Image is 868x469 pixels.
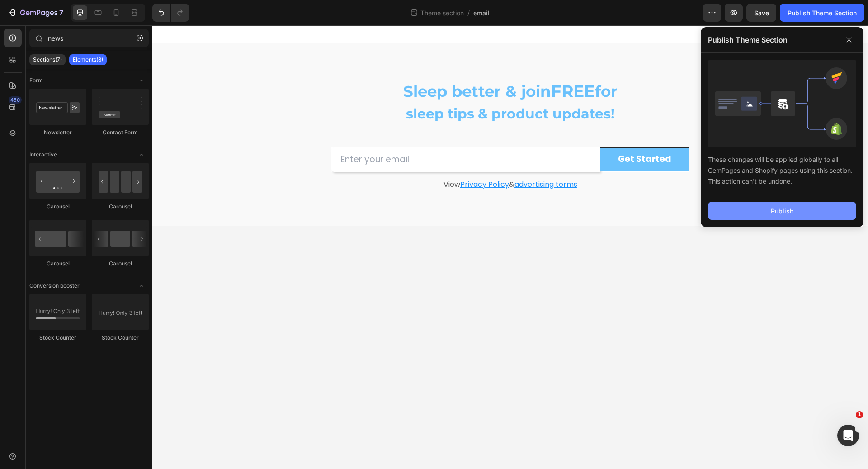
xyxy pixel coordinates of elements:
div: Stock Counter [29,334,86,342]
h2: Rich Text Editor. Editing area: main [222,54,494,100]
div: Carousel [92,260,149,268]
div: Carousel [29,260,86,268]
p: 7 [59,7,63,18]
u: Privacy Policy [308,154,357,164]
input: Enter your email [179,122,448,147]
u: advertising terms [362,154,425,164]
span: Interactive [29,151,57,159]
div: Publish Theme Section [788,8,857,18]
span: Toggle open [134,147,149,162]
button: 7 [4,4,67,22]
span: Theme section [419,8,466,18]
button: Publish [708,202,856,220]
span: sleep tips & product updates! [254,80,462,97]
button: Get Started [448,122,537,146]
div: These changes will be applied globally to all GemPages and Shopify pages using this section. This... [708,147,856,187]
div: Carousel [29,203,86,211]
div: Contact Form [92,128,149,137]
div: Undo/Redo [152,4,189,22]
span: 1 [856,411,863,418]
span: Sleep better & join [251,57,399,76]
iframe: Intercom live chat [837,425,859,446]
input: Search Sections & Elements [29,29,149,47]
iframe: Design area [152,25,868,469]
span: / [467,8,470,18]
div: 450 [9,96,22,104]
p: View & [88,155,628,163]
span: Form [29,76,43,85]
p: Publish Theme Section [708,34,788,45]
div: Get Started [466,128,519,140]
button: Save [746,4,776,22]
button: Publish Theme Section [780,4,864,22]
p: ⁠⁠⁠⁠⁠⁠⁠ FREE [223,55,493,99]
div: Stock Counter [92,334,149,342]
p: Elements(8) [73,56,103,63]
span: Conversion booster [29,282,80,290]
span: Toggle open [134,279,149,293]
span: Save [754,9,769,17]
span: for [443,57,465,76]
div: Newsletter [29,128,86,137]
div: Carousel [92,203,149,211]
span: Toggle open [134,73,149,88]
div: Publish [771,206,793,216]
span: email [473,8,490,18]
p: Sections(7) [33,56,62,63]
